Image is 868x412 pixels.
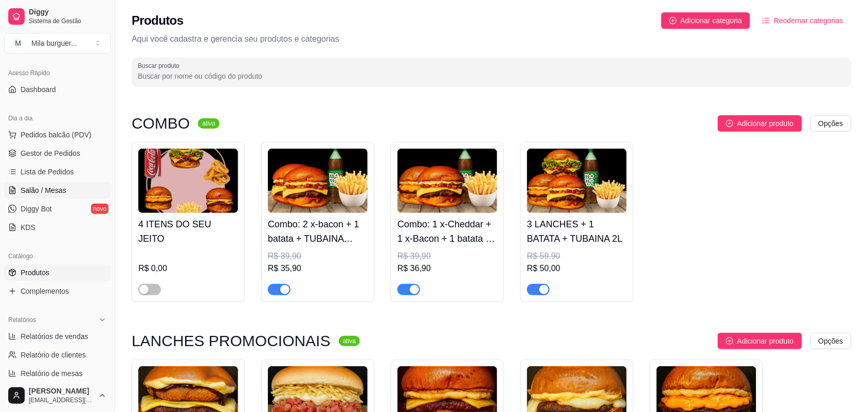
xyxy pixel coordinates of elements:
[21,350,86,360] span: Relatório de clientes
[397,250,497,262] div: R$ 39,90
[763,17,770,24] span: ordered-list
[4,65,111,81] div: Acesso Rápido
[726,120,733,127] span: plus-circle
[138,149,238,213] img: product-image
[4,365,111,382] a: Relatório de mesas
[21,286,69,296] span: Complementos
[4,383,111,408] button: [PERSON_NAME][EMAIL_ADDRESS][DOMAIN_NAME]
[21,84,56,95] span: Dashboard
[29,387,94,396] span: [PERSON_NAME]
[4,201,111,217] a: Diggy Botnovo
[31,38,77,48] div: Mila burguer ...
[268,262,368,275] div: R$ 35,90
[138,262,238,275] div: R$ 0,00
[13,38,23,48] span: M
[527,250,627,262] div: R$ 59,90
[527,262,627,275] div: R$ 50,00
[21,267,49,278] span: Produtos
[754,12,852,29] button: Reodernar categorias
[138,61,183,70] label: Buscar produto
[21,185,66,195] span: Salão / Mesas
[4,4,111,29] a: DiggySistema de Gestão
[268,149,368,213] img: product-image
[718,115,802,132] button: Adicionar produto
[132,117,190,130] h3: COMBO
[268,217,368,246] h4: Combo: 2 x-bacon + 1 batata + TUBAINA 600ml
[4,219,111,236] a: KDS
[21,167,74,177] span: Lista de Pedidos
[29,17,106,25] span: Sistema de Gestão
[4,328,111,345] a: Relatórios de vendas
[527,217,627,246] h4: 3 LANCHES + 1 BATATA + TUBAINA 2L
[29,396,94,404] span: [EMAIL_ADDRESS][DOMAIN_NAME]
[397,149,497,213] img: product-image
[810,333,852,349] button: Opções
[21,331,88,342] span: Relatórios de vendas
[670,17,677,24] span: plus-circle
[726,337,733,345] span: plus-circle
[8,316,36,324] span: Relatórios
[4,127,111,143] button: Pedidos balcão (PDV)
[21,222,35,232] span: KDS
[132,33,852,45] p: Aqui você cadastra e gerencia seu produtos e categorias
[29,8,106,17] span: Diggy
[132,12,184,29] h2: Produtos
[21,368,83,379] span: Relatório de mesas
[138,71,845,81] input: Buscar produto
[4,164,111,180] a: Lista de Pedidos
[718,333,802,349] button: Adicionar produto
[819,335,843,347] span: Opções
[774,15,843,26] span: Reodernar categorias
[4,264,111,281] a: Produtos
[4,248,111,264] div: Catálogo
[198,118,219,129] sup: ativa
[21,130,92,140] span: Pedidos balcão (PDV)
[138,217,238,246] h4: 4 ITENS DO SEU JEITO
[268,250,368,262] div: R$ 39,90
[132,335,331,347] h3: LANCHES PROMOCIONAIS
[4,110,111,127] div: Dia a dia
[4,33,111,53] button: Select a team
[339,336,360,346] sup: ativa
[21,204,52,214] span: Diggy Bot
[681,15,743,26] span: Adicionar categoria
[4,145,111,162] a: Gestor de Pedidos
[737,335,794,347] span: Adicionar produto
[819,118,843,129] span: Opções
[810,115,852,132] button: Opções
[21,148,80,158] span: Gestor de Pedidos
[4,347,111,363] a: Relatório de clientes
[397,217,497,246] h4: Combo: 1 x-Cheddar + 1 x-Bacon + 1 batata + TUBAINA 600ml
[4,182,111,199] a: Salão / Mesas
[4,81,111,98] a: Dashboard
[527,149,627,213] img: product-image
[4,283,111,299] a: Complementos
[397,262,497,275] div: R$ 36,90
[737,118,794,129] span: Adicionar produto
[661,12,751,29] button: Adicionar categoria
